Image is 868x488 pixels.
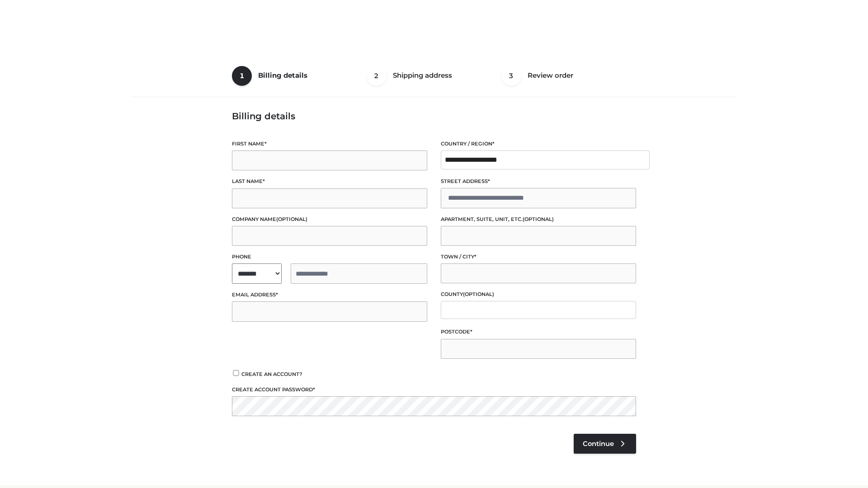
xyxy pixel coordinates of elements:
label: Email address [232,291,427,299]
label: First name [232,140,427,148]
label: Last name [232,177,427,186]
label: Street address [441,177,636,186]
label: Phone [232,253,427,261]
h3: Billing details [232,111,636,122]
span: Continue [583,440,614,448]
label: Town / City [441,253,636,261]
a: Continue [574,434,636,454]
label: County [441,290,636,299]
label: Postcode [441,328,636,336]
label: Country / Region [441,140,636,148]
span: Shipping address [393,71,452,80]
input: Create an account? [232,370,240,376]
span: (optional) [523,216,554,222]
span: (optional) [276,216,307,222]
span: 3 [501,66,521,86]
span: 1 [232,66,252,86]
span: Billing details [258,71,307,80]
span: Create an account? [241,371,302,377]
label: Create account password [232,385,636,394]
span: (optional) [463,291,494,297]
span: 2 [367,66,387,86]
label: Apartment, suite, unit, etc. [441,215,636,224]
label: Company name [232,215,427,224]
span: Review order [528,71,573,80]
